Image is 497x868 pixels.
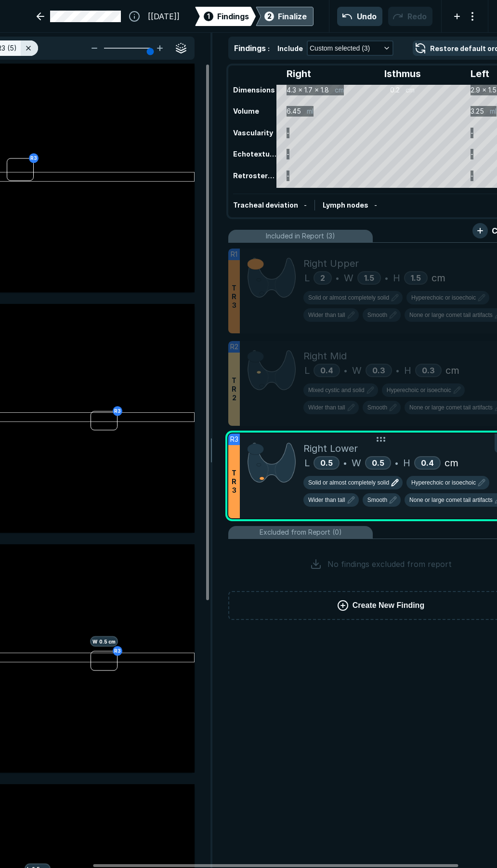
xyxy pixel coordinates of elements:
[396,365,399,376] span: •
[148,11,180,22] span: [[DATE]]
[323,201,368,209] span: Lymph nodes
[411,293,476,302] span: Hyperechoic or isoechoic
[231,249,237,260] span: R1
[260,527,342,538] span: Excluded from Report (0)
[207,11,210,21] span: 1
[422,366,435,375] span: 0.3
[445,363,459,378] span: cm
[304,271,310,285] span: L
[308,403,345,412] span: Wider than tall
[336,272,339,284] span: •
[445,456,458,470] span: cm
[404,363,411,378] span: H
[409,496,493,504] span: None or large comet tail artifacts
[403,456,410,470] span: H
[409,311,493,319] span: None or large comet tail artifacts
[409,403,493,412] span: None or large comet tail artifacts
[411,478,476,487] span: Hyperechoic or isoechoic
[217,11,249,22] span: Findings
[367,311,387,319] span: Smooth
[256,7,314,26] div: 2Finalize
[411,273,421,283] span: 1.5
[304,363,310,378] span: L
[310,43,370,53] span: Custom selected (3)
[266,231,335,241] span: Included in Report (3)
[367,403,387,412] span: Smooth
[364,273,374,283] span: 1.5
[320,273,325,283] span: 2
[267,11,272,21] span: 2
[352,456,361,470] span: W
[232,376,236,402] span: T R 2
[337,7,382,26] button: Undo
[308,311,345,319] span: Wider than tall
[248,256,296,299] img: cLBdPgAAAAZJREFUAwDQKvCcSOkvEwAAAABJRU5ErkJggg==
[308,496,345,504] span: Wider than tall
[195,7,256,26] div: 1Findings
[232,284,236,310] span: T R 3
[234,43,266,53] span: Findings
[367,496,387,504] span: Smooth
[303,441,358,456] span: Right Lower
[268,44,270,53] span: :
[248,441,296,484] img: HxxLBgAAAAZJREFUAwDRDdickAq2uQAAAABJRU5ErkJggg==
[372,458,384,468] span: 0.5
[230,434,238,445] span: R3
[248,349,296,392] img: vrmgjwAAAAZJREFUAwCWzNecgTw2hQAAAABJRU5ErkJggg==
[277,43,303,53] span: Include
[343,457,347,469] span: •
[90,636,118,647] span: W 0.5 cm
[327,558,452,570] span: No findings excluded from report
[303,349,347,363] span: Right Mid
[308,478,389,487] span: Solid or almost completely solid
[304,456,310,470] span: L
[374,201,377,209] span: -
[320,366,333,375] span: 0.4
[353,600,424,611] span: Create New Finding
[393,271,400,285] span: H
[432,271,445,285] span: cm
[278,11,307,22] div: Finalize
[372,366,385,375] span: 0.3
[387,386,451,395] span: Hyperechoic or isoechoic
[304,201,307,209] span: -
[320,458,333,468] span: 0.5
[303,256,359,271] span: Right Upper
[308,293,389,302] span: Solid or almost completely solid
[388,7,432,26] button: Redo
[232,469,236,495] span: T R 3
[344,365,347,376] span: •
[352,363,362,378] span: W
[344,271,353,285] span: W
[421,458,434,468] span: 0.4
[308,386,365,395] span: Mixed cystic and solid
[233,201,298,209] span: Tracheal deviation
[230,342,238,352] span: R2
[395,457,398,469] span: •
[15,6,23,27] a: See-Mode Logo
[385,272,388,284] span: •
